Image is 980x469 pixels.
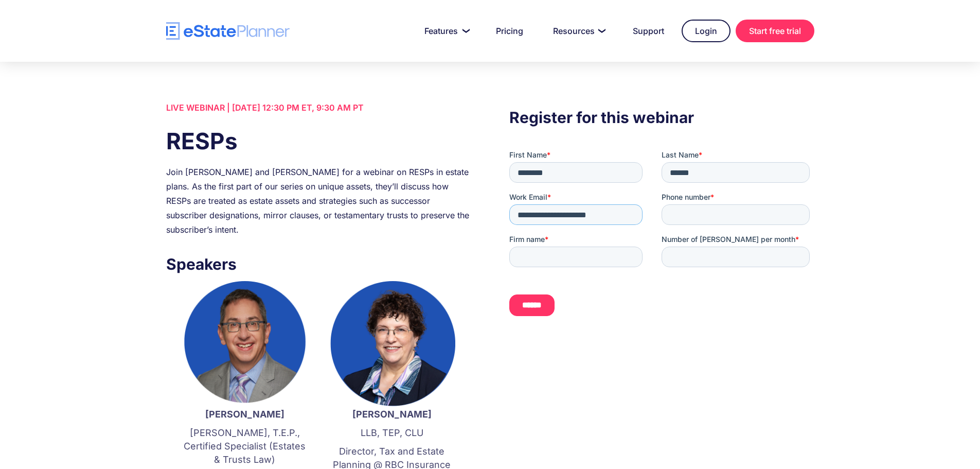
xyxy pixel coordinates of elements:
[166,125,471,157] h1: RESPs
[166,22,290,40] a: home
[484,21,536,41] a: Pricing
[509,106,814,129] h3: Register for this webinar
[166,252,471,276] h3: Speakers
[182,426,308,466] p: [PERSON_NAME], T.E.P., Certified Specialist (Estates & Trusts Law)
[412,21,478,41] a: Features
[166,100,471,115] div: LIVE WEBINAR | [DATE] 12:30 PM ET, 9:30 AM PT
[620,21,676,41] a: Support
[352,409,432,420] strong: [PERSON_NAME]
[682,20,730,42] a: Login
[509,150,814,346] iframe: Form 0
[329,426,455,440] p: LLB, TEP, CLU
[541,21,615,41] a: Resources
[166,165,471,237] div: Join [PERSON_NAME] and [PERSON_NAME] for a webinar on RESPs in estate plans. As the first part of...
[205,409,284,420] strong: [PERSON_NAME]
[736,20,814,42] a: Start free trial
